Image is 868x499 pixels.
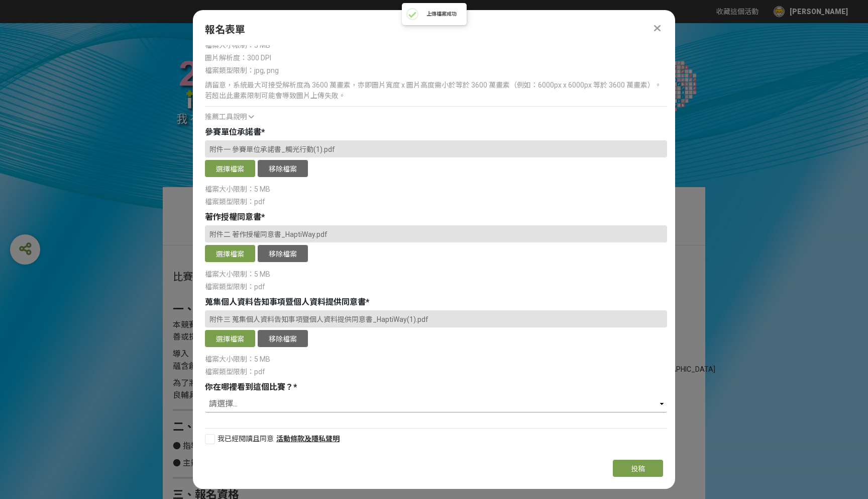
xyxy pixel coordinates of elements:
span: 附件二 著作授權同意書_HaptiWay.pdf [209,230,328,238]
span: 附件三 蒐集個人資料告知事項暨個人資料提供同意書_HaptiWay(1).pdf [209,315,428,323]
span: 檔案類型限制：pdf [205,283,265,291]
button: 移除檔案 [258,160,308,177]
button: 投稿 [613,460,663,477]
strong: 一、活動目的 [173,303,239,315]
span: 檔案類型限制：pdf [205,198,265,206]
span: 為了將其創新設計的概念得以實現並產品化，更期望媒合有興趣發展與擁有生產技術的業界，可推展出更多優良輔具產品，以改善身心障礙者與高齡者的生活，塑造友善社會氛圍。 [173,378,559,400]
span: 將徵選符合主題概念表現的通用設計作品，包含身心障礙與高齡者輔具通用設計及其他能夠改善或提升生活品質，增加生活便利性，促進環境永續發展概念之通用產品設計。 [173,320,559,342]
span: 檔案大小限制：5 MB [205,270,270,278]
span: 著作授權同意書 [205,212,261,222]
span: 圖片解析度：300 DPI [205,54,271,62]
span: 參賽單位承諾書 [205,127,261,137]
span: 導入「通用設計（Universal Design）」理念，以「貼心生活」為範圍，及意識到關懷弱勢族群的心，並設計出蘊含創意想法，功能和美學加值的健康照護商品。 [173,349,558,371]
span: ● 指導單位：經濟部標準檢驗局 [173,441,287,451]
span: 檔案大小限制：5 MB [205,185,270,193]
span: 收藏這個活動 [716,8,758,16]
span: 推薦工具說明 [205,113,247,121]
a: 活動條款及隱私聲明 [276,435,340,443]
img: 2025年ICARE身心障礙與高齡者輔具產品通用設計競賽 [163,43,705,140]
span: 檔案大小限制：5 MB [205,41,270,49]
strong: 二、辦理單位 [173,421,239,433]
button: 選擇檔案 [205,245,255,262]
span: 檔案類型限制：jpg, png [205,66,279,74]
span: 檔案大小限制：5 MB [205,355,270,363]
span: 投稿 [631,465,645,473]
span: ● 主辦單位：財團法人金屬工業研究發展中心 [173,458,336,468]
span: 本競賽 [173,320,197,329]
span: 你在哪裡看到這個比賽？ [205,382,293,392]
span: 報名表單 [205,24,245,36]
span: 我已經閱讀且同意 [218,435,274,443]
span: 蒐集個人資料告知事項暨個人資料提供同意書 [205,297,366,307]
button: 移除檔案 [258,330,308,347]
h1: 比賽說明 [173,271,565,283]
button: 選擇檔案 [205,160,255,177]
span: 附件一 參賽單位承諾書_觸光行動(1).pdf [209,145,335,153]
button: 移除檔案 [258,245,308,262]
div: 請留意，系統最大可接受解析度為 3600 萬畫素，亦即圖片寬度 x 圖片高度需小於等於 3600 萬畫素（例如：6000px x 6000px 等於 3600 萬畫素）。若超出此畫素限制可能會導... [205,80,667,101]
span: 檔案類型限制：pdf [205,368,265,376]
button: 選擇檔案 [205,330,255,347]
